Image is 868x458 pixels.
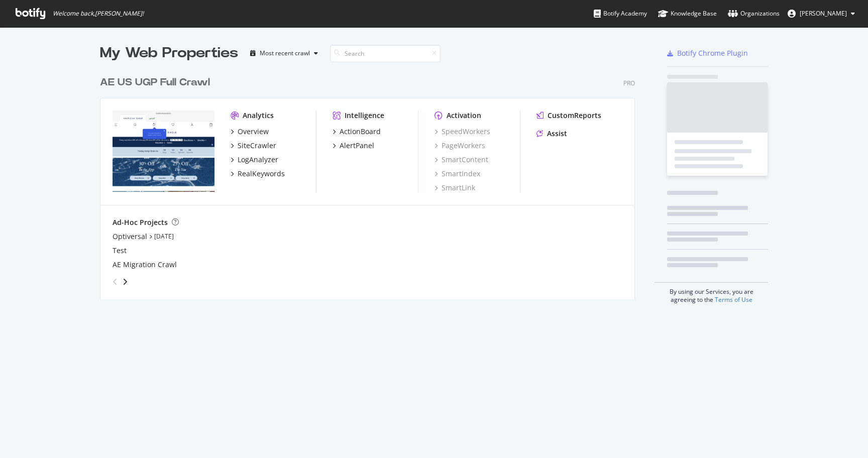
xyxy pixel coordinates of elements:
[655,282,768,304] div: By using our Services, you are agreeing to the
[113,110,214,192] img: www.ae.com
[800,9,847,18] span: Melanie Vadney
[231,169,285,179] a: RealKeywords
[547,129,567,139] div: Assist
[447,110,481,121] div: Activation
[246,45,322,61] button: Most recent crawl
[243,110,274,121] div: Analytics
[435,169,480,179] a: SmartIndex
[623,79,635,87] div: Pro
[238,141,276,151] div: SiteCrawler
[333,141,374,151] a: AlertPanel
[333,127,381,137] a: ActionBoard
[340,141,374,151] div: AlertPanel
[780,6,863,22] button: [PERSON_NAME]
[154,232,174,241] a: [DATE]
[260,50,310,56] div: Most recent crawl
[100,75,214,90] a: AE US UGP Full Crawl
[100,43,238,63] div: My Web Properties
[231,155,278,165] a: LogAnalyzer
[100,63,643,299] div: grid
[435,183,475,193] a: SmartLink
[113,232,147,242] a: Optiversal
[113,217,168,227] div: Ad-Hoc Projects
[435,127,490,137] a: SpeedWorkers
[100,75,210,90] div: AE US UGP Full Crawl
[536,110,601,121] a: CustomReports
[53,10,144,18] span: Welcome back, [PERSON_NAME] !
[231,127,269,137] a: Overview
[594,9,647,19] div: Botify Academy
[108,274,122,290] div: angle-left
[340,127,381,137] div: ActionBoard
[435,155,488,165] a: SmartContent
[345,110,384,121] div: Intelligence
[113,246,127,256] a: Test
[677,48,748,58] div: Botify Chrome Plugin
[122,277,129,287] div: angle-right
[548,110,601,121] div: CustomReports
[715,295,752,304] a: Terms of Use
[238,127,269,137] div: Overview
[330,45,441,62] input: Search
[728,9,780,19] div: Organizations
[658,9,717,19] div: Knowledge Base
[238,169,285,179] div: RealKeywords
[667,48,748,58] a: Botify Chrome Plugin
[231,141,276,151] a: SiteCrawler
[435,141,485,151] a: PageWorkers
[536,129,567,139] a: Assist
[113,260,177,270] a: AE Migration Crawl
[238,155,278,165] div: LogAnalyzer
